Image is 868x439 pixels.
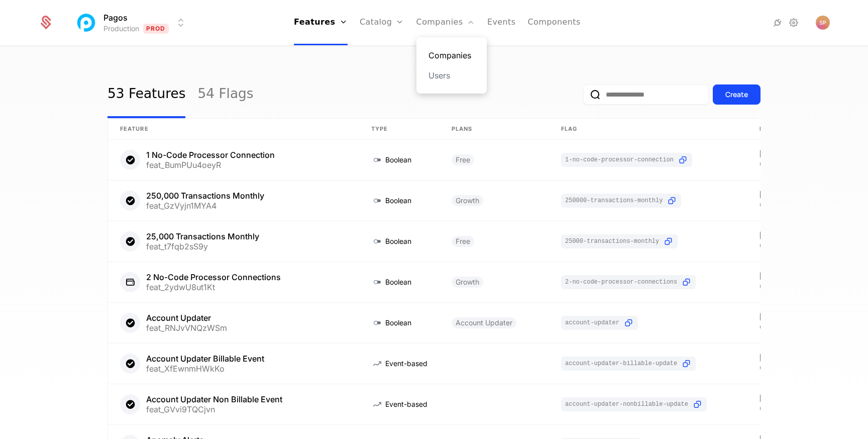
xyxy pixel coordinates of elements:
span: Pagos [103,12,128,24]
span: Prod [143,24,169,34]
button: Create [713,84,761,105]
button: Select environment [77,12,187,34]
a: Companies [428,49,475,61]
img: Simon Persson [816,16,830,30]
img: Pagos [74,11,98,35]
th: Flag [549,119,747,140]
th: Feature [108,119,359,140]
div: Create [725,90,748,100]
div: Production [103,24,139,34]
th: Type [359,119,440,140]
button: Open user button [816,16,830,30]
a: Integrations [772,17,784,29]
th: Plans [440,119,549,140]
th: Last Modified [747,119,866,140]
a: Users [428,69,475,81]
a: Settings [788,17,800,29]
a: 54 Flags [197,71,253,118]
a: 53 Features [107,71,185,118]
